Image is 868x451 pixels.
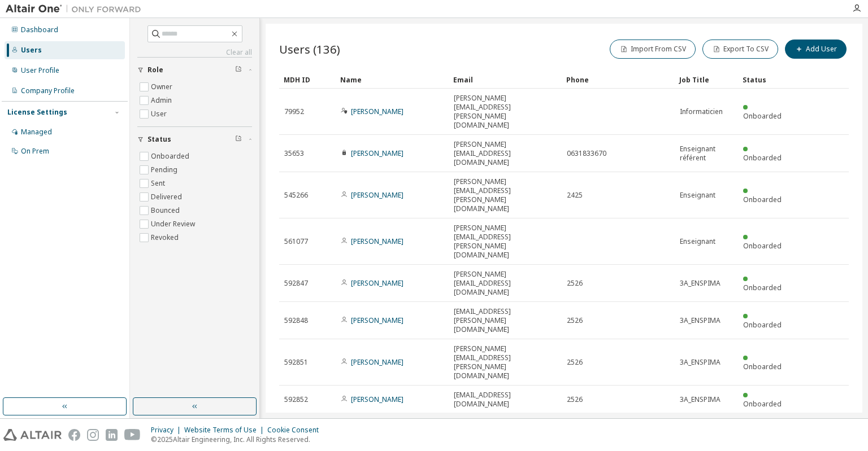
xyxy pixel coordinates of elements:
[284,71,331,89] div: MDH ID
[454,270,557,297] span: [PERSON_NAME][EMAIL_ADDRESS][DOMAIN_NAME]
[7,108,67,117] div: License Settings
[743,241,782,251] span: Onboarded
[743,195,782,204] span: Onboarded
[137,48,252,57] a: Clear all
[284,107,304,116] span: 79952
[21,147,49,156] div: On Prem
[284,316,308,325] span: 592848
[151,231,181,244] label: Revoked
[566,71,670,89] div: Phone
[454,344,557,380] span: [PERSON_NAME][EMAIL_ADDRESS][PERSON_NAME][DOMAIN_NAME]
[351,237,403,246] a: [PERSON_NAME]
[351,278,403,288] a: [PERSON_NAME]
[454,391,557,409] span: [EMAIL_ADDRESS][DOMAIN_NAME]
[151,94,174,107] label: Admin
[351,395,403,404] a: [PERSON_NAME]
[743,153,782,163] span: Onboarded
[680,145,733,163] span: Enseignant référent
[680,358,721,367] span: 3A_ENSPIMA
[680,191,715,200] span: Enseignant
[453,71,557,89] div: Email
[21,25,58,34] div: Dashboard
[785,40,847,59] button: Add User
[151,177,167,190] label: Sent
[21,66,59,75] div: User Profile
[87,429,99,441] img: instagram.svg
[743,320,782,330] span: Onboarded
[567,316,583,325] span: 2526
[567,279,583,288] span: 2526
[137,58,252,82] button: Role
[151,107,169,121] label: User
[351,316,403,325] a: [PERSON_NAME]
[124,429,141,441] img: youtube.svg
[151,150,192,163] label: Onboarded
[21,128,52,137] div: Managed
[743,362,782,371] span: Onboarded
[743,111,782,121] span: Onboarded
[3,429,62,441] img: altair_logo.svg
[147,65,163,75] span: Role
[680,279,721,288] span: 3A_ENSPIMA
[567,395,583,404] span: 2526
[743,399,782,409] span: Onboarded
[279,41,340,57] span: Users (136)
[184,426,267,435] div: Website Terms of Use
[21,46,42,55] div: Users
[567,358,583,367] span: 2526
[351,190,403,200] a: [PERSON_NAME]
[137,127,252,152] button: Status
[743,283,782,292] span: Onboarded
[610,40,696,59] button: Import From CSV
[106,429,118,441] img: linkedin.svg
[68,429,80,441] img: facebook.svg
[21,86,75,95] div: Company Profile
[235,135,242,144] span: Clear filter
[6,3,147,15] img: Altair One
[680,107,723,116] span: Informaticien
[567,149,606,158] span: 0631833670
[680,395,721,404] span: 3A_ENSPIMA
[147,135,171,144] span: Status
[567,191,583,200] span: 2425
[151,204,182,217] label: Bounced
[454,307,557,334] span: [EMAIL_ADDRESS][PERSON_NAME][DOMAIN_NAME]
[454,224,557,260] span: [PERSON_NAME][EMAIL_ADDRESS][PERSON_NAME][DOMAIN_NAME]
[351,107,403,116] a: [PERSON_NAME]
[267,426,325,435] div: Cookie Consent
[351,148,403,158] a: [PERSON_NAME]
[284,237,308,246] span: 561077
[702,40,778,59] button: Export To CSV
[454,94,557,130] span: [PERSON_NAME][EMAIL_ADDRESS][PERSON_NAME][DOMAIN_NAME]
[284,279,308,288] span: 592847
[679,71,734,89] div: Job Title
[680,237,715,246] span: Enseignant
[284,149,304,158] span: 35653
[284,395,308,404] span: 592852
[340,71,444,89] div: Name
[743,71,790,89] div: Status
[235,65,242,75] span: Clear filter
[284,358,308,367] span: 592851
[351,357,403,367] a: [PERSON_NAME]
[284,191,308,200] span: 545266
[151,163,180,177] label: Pending
[151,190,184,204] label: Delivered
[454,140,557,167] span: [PERSON_NAME][EMAIL_ADDRESS][DOMAIN_NAME]
[151,217,197,231] label: Under Review
[151,80,175,94] label: Owner
[151,435,325,444] p: © 2025 Altair Engineering, Inc. All Rights Reserved.
[151,426,184,435] div: Privacy
[454,177,557,213] span: [PERSON_NAME][EMAIL_ADDRESS][PERSON_NAME][DOMAIN_NAME]
[680,316,721,325] span: 3A_ENSPIMA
